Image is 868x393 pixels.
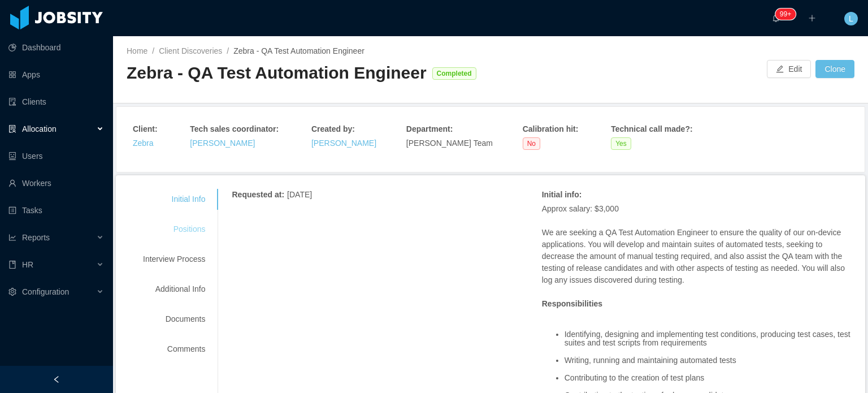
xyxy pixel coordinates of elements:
a: Home [127,46,147,55]
i: icon: solution [8,125,16,133]
a: icon: userWorkers [8,172,104,195]
a: [PERSON_NAME] [190,139,255,148]
i: icon: book [8,261,16,269]
span: No [523,137,540,150]
span: Completed [432,67,476,80]
i: icon: plus [808,14,816,22]
i: icon: setting [8,288,16,296]
button: icon: editEdit [767,60,811,78]
div: Zebra - QA Test Automation Engineer [127,62,427,85]
li: Writing, running and maintaining automated tests [565,356,852,365]
div: Initial Info [129,189,219,210]
a: icon: appstoreApps [8,63,104,86]
span: Yes [611,137,631,150]
a: icon: profileTasks [8,199,104,222]
i: icon: bell [772,14,780,22]
span: / [227,46,229,55]
a: icon: robotUsers [8,145,104,167]
span: Allocation [22,124,57,133]
strong: Client : [133,124,158,133]
strong: Tech sales coordinator : [190,124,279,133]
strong: Responsibilities [542,299,602,308]
div: Positions [129,219,219,240]
div: Documents [129,309,219,330]
p: Approx salary: $3,000 We are seeking a QA Test Automation Engineer to ensure the quality of our o... [542,203,852,286]
strong: Technical call made? : [611,124,692,133]
span: Zebra - QA Test Automation Engineer [233,46,364,55]
div: Additional Info [129,279,219,300]
i: icon: line-chart [8,234,16,241]
a: icon: pie-chartDashboard [8,36,104,59]
span: Reports [22,233,50,242]
a: Zebra [133,139,154,148]
a: Client Discoveries [159,46,222,55]
sup: 1924 [775,8,796,20]
li: Identifying, designing and implementing test conditions, producing test cases, test suites and te... [565,330,852,348]
span: L [849,12,853,25]
a: [PERSON_NAME] [311,139,376,148]
strong: Calibration hit : [523,124,579,133]
strong: Department : [406,124,453,133]
button: Clone [815,60,854,78]
strong: Created by : [311,124,355,133]
span: Configuration [22,287,69,296]
div: Interview Process [129,249,219,270]
span: HR [22,260,33,269]
span: [DATE] [287,190,312,199]
div: Comments [129,339,219,360]
strong: Initial info : [542,190,582,199]
span: [PERSON_NAME] Team [406,139,493,148]
span: / [152,46,154,55]
strong: Requested at : [232,190,284,199]
a: icon: auditClients [8,90,104,113]
li: Contributing to the creation of test plans [565,374,852,382]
